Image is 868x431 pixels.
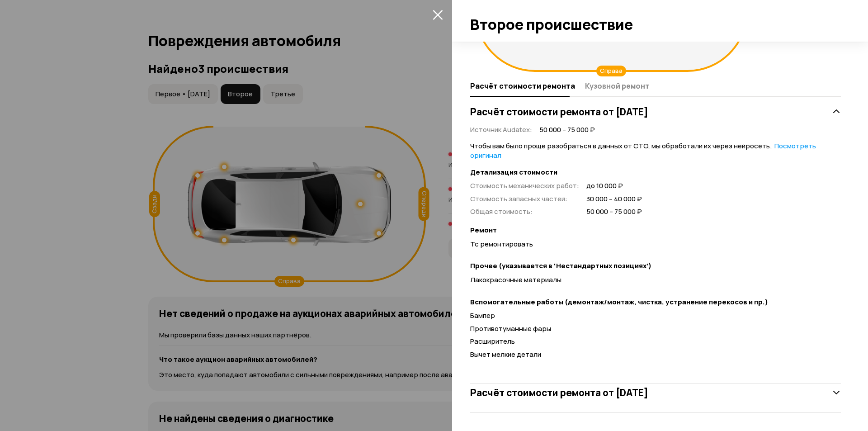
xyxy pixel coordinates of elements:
strong: Прочее (указывается в ‘Нестандартных позициях’) [470,261,841,271]
span: до 10 000 ₽ [586,181,642,191]
span: Тс ремонтировать [470,239,533,249]
h3: Расчёт стоимости ремонта от [DATE] [470,106,648,118]
span: Общая стоимость : [470,207,533,216]
span: Кузовной ремонт [585,81,650,90]
span: Вычет мелкие детали [470,350,541,359]
span: Стоимость механических работ : [470,181,579,190]
span: Лакокрасочные материалы [470,275,561,284]
strong: Ремонт [470,226,841,235]
span: Источник Audatex : [470,125,532,134]
span: 50 000 – 75 000 ₽ [586,207,642,217]
span: 50 000 – 75 000 ₽ [539,125,595,135]
h3: Расчёт стоимости ремонта от [DATE] [470,387,648,398]
strong: Детализация стоимости [470,168,841,177]
strong: Вспомогательные работы (демонтаж/монтаж, чистка, устранение перекосов и пр.) [470,298,841,307]
a: Посмотреть оригинал [470,141,816,160]
span: Расчёт стоимости ремонта [470,81,575,90]
div: Справа [596,66,626,76]
span: Противотуманные фары [470,324,551,333]
button: закрыть [430,7,445,22]
span: Чтобы вам было проще разобраться в данных от СТО, мы обработали их через нейросеть. [470,141,816,160]
span: Бампер [470,311,495,320]
span: 30 000 – 40 000 ₽ [586,194,642,204]
span: Расширитель [470,336,515,346]
span: Стоимость запасных частей : [470,194,567,204]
